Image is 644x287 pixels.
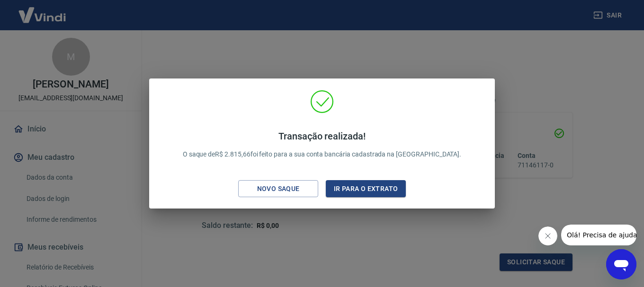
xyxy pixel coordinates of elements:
iframe: Botão para abrir a janela de mensagens [606,249,636,279]
iframe: Fechar mensagem [538,226,557,245]
div: Novo saque [246,183,311,195]
h4: Transação realizada! [183,130,462,142]
button: Ir para o extrato [326,180,406,198]
iframe: Mensagem da empresa [561,225,636,245]
button: Novo saque [238,180,318,198]
span: Olá! Precisa de ajuda? [6,7,80,14]
p: O saque de R$ 2.815,66 foi feito para a sua conta bancária cadastrada na [GEOGRAPHIC_DATA]. [183,130,462,159]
